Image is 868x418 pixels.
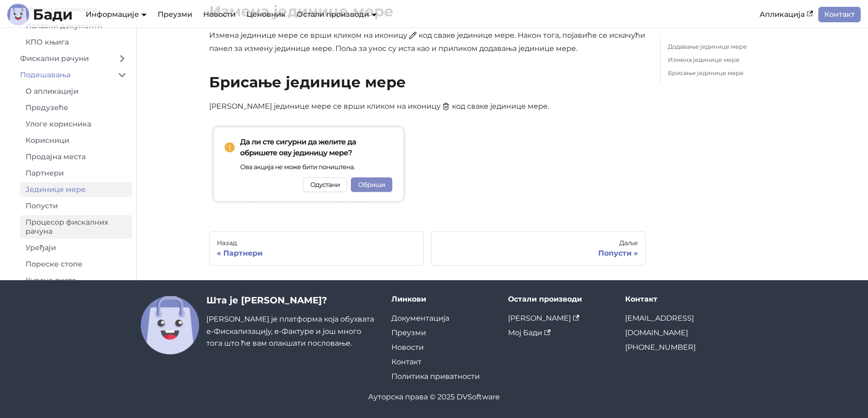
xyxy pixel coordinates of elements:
[391,372,480,381] a: Политика приватности
[209,101,646,114] p: [PERSON_NAME] јединице мере се врши кликом на иконицу код сваке јединице мере.
[15,68,112,82] a: Подешавања
[112,68,132,82] button: Collapse sidebar category 'Подешавања'
[20,215,132,239] a: Процесор фискалних рачуна
[20,273,132,288] a: Курсна листа
[7,4,73,25] a: ЛогоБади
[20,101,132,115] a: Предузеће
[198,7,241,22] a: Новости
[33,7,73,22] b: Бади
[217,239,416,247] div: Назад
[141,391,728,403] div: Ауторска права © 2025 DVSoftware
[668,55,792,65] a: Измена јединице мере
[391,314,449,322] a: Документација
[241,7,291,22] a: Ценовник
[508,328,550,337] a: Мој Бади
[209,123,408,206] img: Брисање јединице мере
[15,51,112,66] a: Фискални рачуни
[20,117,132,131] a: Улоге корисника
[391,343,424,352] a: Новости
[86,10,147,19] a: Информације
[20,241,132,255] a: Уређаји
[391,295,494,304] div: Линкови
[152,7,198,22] a: Преузми
[439,239,638,247] div: Даље
[217,249,416,258] div: Партнери
[20,199,132,213] a: Попусти
[209,232,424,266] a: НазадПартнери
[818,7,861,22] a: Контакт
[20,150,132,164] a: Продајна места
[508,314,579,322] a: [PERSON_NAME]
[20,257,132,272] a: Пореске стопе
[206,295,377,354] div: [PERSON_NAME] је платформа која обухвата е-Фискализацију, е-Фактуре и још много тога што ће вам о...
[209,30,646,55] p: Измена јединице мере се врши кликом на иконицу код сваке јединице мере. Након тога, појавиће се и...
[20,84,132,99] a: О апликацији
[625,295,728,304] div: Контакт
[20,166,132,181] a: Партнери
[20,182,132,197] a: Јединице мере
[391,358,421,366] a: Контакт
[112,51,132,66] button: Expand sidebar category 'Фискални рачуни'
[668,68,792,78] a: Брисање јединице мере
[625,343,696,352] a: [PHONE_NUMBER]
[209,232,646,266] nav: странице докумената
[391,328,426,337] a: Преузми
[20,35,132,50] a: КПО књига
[209,73,646,91] h2: Брисање јединице мере
[668,42,792,51] a: Додавање јединице мере
[7,4,29,25] img: Лого
[754,7,818,22] a: Апликација
[297,10,377,19] a: Остали производи
[20,133,132,148] a: Корисници
[439,249,638,258] div: Попусти
[431,232,646,266] a: ДаљеПопусти
[508,295,611,304] div: Остали производи
[141,296,199,354] img: Бади
[206,295,377,306] h3: Шта је [PERSON_NAME]?
[625,314,694,337] a: [EMAIL_ADDRESS][DOMAIN_NAME]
